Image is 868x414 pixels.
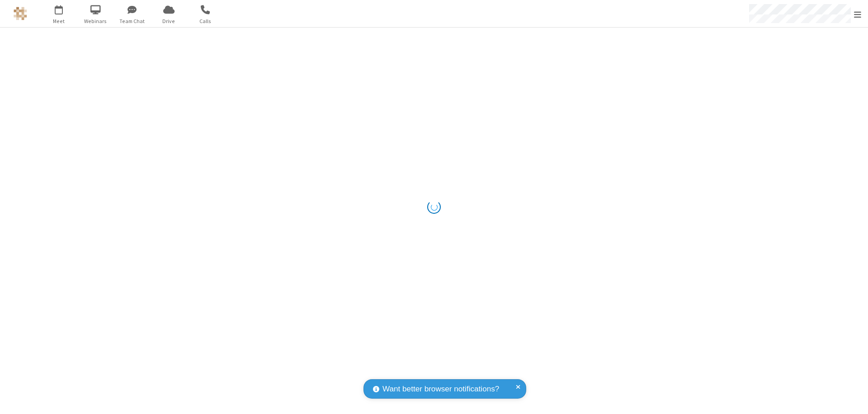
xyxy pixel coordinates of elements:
[79,17,113,25] span: Webinars
[382,383,499,395] span: Want better browser notifications?
[152,17,186,25] span: Drive
[115,17,149,25] span: Team Chat
[42,17,76,25] span: Meet
[14,7,27,20] img: QA Selenium DO NOT DELETE OR CHANGE
[189,17,222,25] span: Calls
